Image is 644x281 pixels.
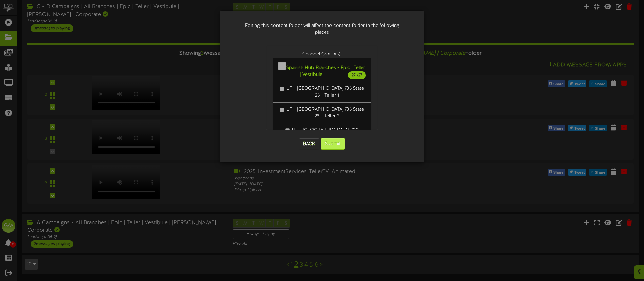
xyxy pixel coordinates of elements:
input: UT - [GEOGRAPHIC_DATA] 735 State - 25 - Teller 1 [280,87,284,91]
label: UT - [GEOGRAPHIC_DATA] 735 State - 25 - Teller 2 [278,106,366,120]
input: UT - [GEOGRAPHIC_DATA] 735 State - 25 - Teller 2 [280,108,284,112]
input: UT - [GEOGRAPHIC_DATA] 700 North - 19 - Teller 1 [285,128,290,133]
button: Back [299,138,319,149]
span: 27 [352,73,357,78]
div: Editing this content folder will affect the content folder in the following places [231,16,413,43]
span: / 27 [348,71,366,79]
b: Spanish Hub Branches - Epic | Teller | Vestibule [286,65,365,77]
button: Submit [321,138,345,150]
label: UT - [GEOGRAPHIC_DATA] 700 North - 19 - Teller 1 [278,127,366,140]
label: UT - [GEOGRAPHIC_DATA] 735 State - 25 - Teller 1 [278,85,366,99]
div: Channel Group(s): [273,51,372,58]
